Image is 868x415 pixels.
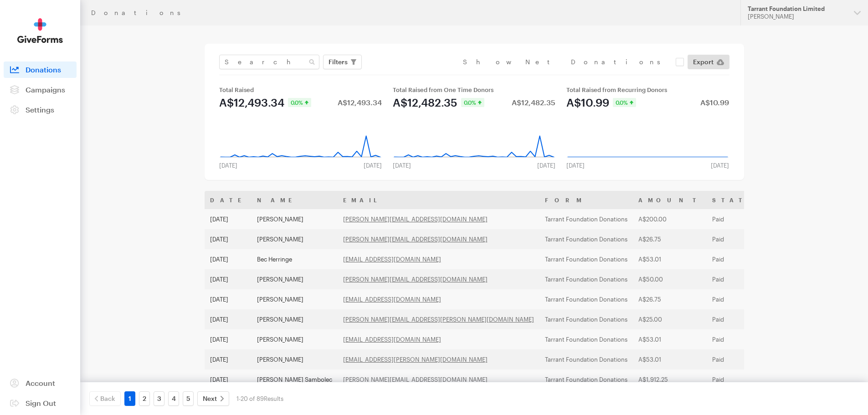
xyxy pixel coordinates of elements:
td: A$53.01 [633,329,707,349]
td: Tarrant Foundation Donations [539,229,633,249]
th: Email [338,191,539,209]
a: [PERSON_NAME][EMAIL_ADDRESS][PERSON_NAME][DOMAIN_NAME] [343,316,534,323]
span: Donations [26,65,61,74]
td: A$200.00 [633,209,707,229]
input: Search Name & Email [219,55,319,69]
span: Filters [329,56,348,67]
div: Total Raised [219,86,382,93]
div: A$12,482.35 [512,99,555,106]
td: Paid [707,369,774,389]
div: [DATE] [532,162,561,169]
td: Tarrant Foundation Donations [539,329,633,349]
th: Status [707,191,774,209]
td: [PERSON_NAME] [252,269,338,289]
a: Sign Out [4,395,77,411]
td: Paid [707,249,774,269]
td: A$26.75 [633,229,707,249]
td: Tarrant Foundation Donations [539,349,633,369]
span: Results [264,395,283,402]
td: A$26.75 [633,289,707,309]
a: [EMAIL_ADDRESS][DOMAIN_NAME] [343,336,441,343]
div: A$10.99 [700,99,729,106]
td: Paid [707,309,774,329]
a: Donations [4,61,77,78]
a: 5 [183,391,194,406]
div: 0.0% [461,98,484,107]
td: A$25.00 [633,309,707,329]
td: Paid [707,289,774,309]
div: 0.0% [613,98,636,107]
td: Bec Herringe [252,249,338,269]
th: Name [252,191,338,209]
td: Paid [707,209,774,229]
div: A$12,493.34 [219,97,284,108]
td: [DATE] [205,349,252,369]
div: A$10.99 [566,97,609,108]
th: Date [205,191,252,209]
a: [PERSON_NAME][EMAIL_ADDRESS][DOMAIN_NAME] [343,276,488,283]
td: Tarrant Foundation Donations [539,269,633,289]
td: [PERSON_NAME] [252,349,338,369]
div: 1-20 of 89 [236,391,283,406]
td: Paid [707,229,774,249]
span: Campaigns [26,85,65,94]
td: [DATE] [205,249,252,269]
td: [DATE] [205,369,252,389]
td: [PERSON_NAME] [252,309,338,329]
div: 0.0% [288,98,311,107]
td: Paid [707,349,774,369]
td: A$53.01 [633,249,707,269]
span: Sign Out [26,399,56,407]
div: A$12,493.34 [338,99,382,106]
div: Tarrant Foundation Limited [748,5,847,13]
div: [DATE] [387,162,416,169]
td: Tarrant Foundation Donations [539,249,633,269]
td: [PERSON_NAME] [252,289,338,309]
span: Export [693,56,714,67]
a: 4 [168,391,179,406]
th: Amount [633,191,707,209]
a: [EMAIL_ADDRESS][PERSON_NAME][DOMAIN_NAME] [343,356,488,363]
a: [EMAIL_ADDRESS][DOMAIN_NAME] [343,256,441,263]
a: 3 [154,391,164,406]
td: Paid [707,269,774,289]
td: A$50.00 [633,269,707,289]
td: [DATE] [205,329,252,349]
td: [DATE] [205,229,252,249]
div: [DATE] [705,162,734,169]
td: [PERSON_NAME] [252,329,338,349]
a: 2 [139,391,150,406]
div: [DATE] [358,162,387,169]
div: Total Raised from Recurring Donors [566,86,729,93]
button: Filters [323,55,362,69]
td: Tarrant Foundation Donations [539,209,633,229]
td: [PERSON_NAME] Sambolec [252,369,338,389]
td: Paid [707,329,774,349]
td: A$1,912.25 [633,369,707,389]
div: [DATE] [561,162,590,169]
img: GiveForms [17,18,63,43]
a: [PERSON_NAME][EMAIL_ADDRESS][DOMAIN_NAME] [343,376,488,383]
a: Next [197,391,229,406]
td: [DATE] [205,289,252,309]
td: [DATE] [205,209,252,229]
a: Export [688,55,729,69]
a: [EMAIL_ADDRESS][DOMAIN_NAME] [343,296,441,303]
a: [PERSON_NAME][EMAIL_ADDRESS][DOMAIN_NAME] [343,236,488,243]
div: Total Raised from One Time Donors [393,86,555,93]
a: Account [4,375,77,391]
div: A$12,482.35 [393,97,457,108]
a: Campaigns [4,82,77,98]
td: A$53.01 [633,349,707,369]
td: [PERSON_NAME] [252,209,338,229]
td: Tarrant Foundation Donations [539,369,633,389]
span: Account [26,379,55,387]
span: Next [203,393,217,404]
td: Tarrant Foundation Donations [539,289,633,309]
div: [DATE] [214,162,243,169]
td: [DATE] [205,269,252,289]
span: Settings [26,105,54,114]
a: [PERSON_NAME][EMAIL_ADDRESS][DOMAIN_NAME] [343,215,488,223]
td: [DATE] [205,309,252,329]
td: [PERSON_NAME] [252,229,338,249]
